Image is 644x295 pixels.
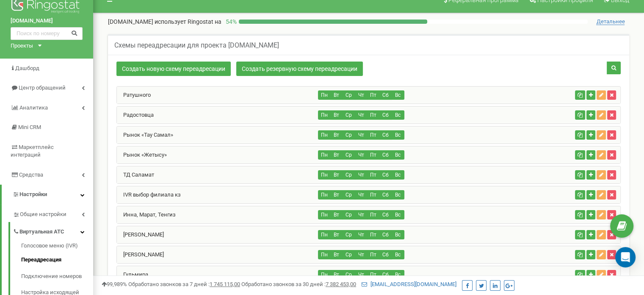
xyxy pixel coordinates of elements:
button: Вс [392,150,404,160]
button: Пт [367,250,380,259]
a: Переадресация [21,252,93,268]
a: Настройки [2,185,93,205]
button: Ср [343,210,355,219]
span: Обработано звонков за 7 дней : [128,281,240,287]
a: Подключение номеров [21,268,93,285]
span: Маркетплейс интеграций [11,144,54,158]
button: Ср [343,270,355,279]
button: Ср [343,250,355,259]
button: Поиск схемы переадресации [607,62,621,74]
button: Сб [379,130,392,140]
button: Ср [343,170,355,180]
button: Пн [318,170,331,180]
a: Радостовца [117,112,154,118]
a: [EMAIL_ADDRESS][DOMAIN_NAME] [362,281,456,287]
button: Ср [343,230,355,239]
a: Рынок «Тау Самал» [117,132,173,138]
button: Пт [367,270,380,279]
button: Пн [318,270,331,279]
button: Сб [379,210,392,219]
button: Сб [379,150,392,160]
button: Пн [318,250,331,259]
button: Сб [379,170,392,180]
button: Чт [355,110,368,120]
a: Инна, Марат, Тенгиз [117,211,176,218]
button: Вт [330,130,343,140]
button: Вт [330,210,343,219]
u: 1 745 115,00 [210,281,240,287]
button: Пт [367,210,380,219]
span: Аналитика [19,104,48,111]
div: Open Intercom Messenger [615,247,636,267]
span: Дашборд [15,65,39,71]
button: Вс [392,250,404,259]
button: Пт [367,110,380,120]
a: Создать новую схему переадресации [116,62,231,76]
button: Вт [330,190,343,199]
button: Сб [379,230,392,239]
button: Пт [367,90,380,100]
button: Пт [367,150,380,160]
button: Пн [318,130,331,140]
button: Ср [343,190,355,199]
span: Средства [19,171,43,178]
span: использует Ringostat на [155,18,221,25]
button: Чт [355,270,368,279]
button: Вт [330,110,343,120]
button: Вс [392,170,404,180]
p: 54 % [221,17,239,26]
button: Чт [355,90,368,100]
span: Общие настройки [20,211,66,219]
button: Чт [355,170,368,180]
button: Вс [392,90,404,100]
a: Гульмира [117,271,148,278]
button: Чт [355,150,368,160]
a: Ратушного [117,92,151,98]
a: ТД Саламат [117,171,154,178]
a: [DOMAIN_NAME] [11,17,83,25]
button: Вт [330,150,343,160]
span: Mini CRM [18,124,41,130]
button: Сб [379,190,392,199]
button: Вт [330,250,343,259]
button: Вт [330,170,343,180]
a: Голосовое меню (IVR) [21,242,93,252]
a: Виртуальная АТС [13,222,93,239]
button: Вс [392,190,404,199]
button: Пн [318,150,331,160]
button: Пт [367,170,380,180]
button: Ср [343,110,355,120]
u: 7 382 453,00 [326,281,356,287]
a: Общие настройки [13,205,93,222]
button: Чт [355,230,368,239]
button: Чт [355,190,368,199]
button: Пт [367,230,380,239]
button: Вс [392,130,404,140]
button: Сб [379,90,392,100]
button: Вс [392,210,404,219]
button: Сб [379,250,392,259]
a: Создать резервную схему переадресации [236,62,363,76]
span: Детальнее [596,18,625,25]
button: Ср [343,90,355,100]
span: 99,989% [102,281,127,287]
button: Чт [355,250,368,259]
button: Пн [318,190,331,199]
p: [DOMAIN_NAME] [108,17,221,26]
button: Пн [318,210,331,219]
button: Вс [392,270,404,279]
h5: Схемы переадресации для проекта [DOMAIN_NAME] [114,42,279,49]
button: Пн [318,110,331,120]
button: Вс [392,110,404,120]
a: Рынок «Жетысу» [117,152,167,158]
a: [PERSON_NAME] [117,231,164,238]
a: IVR выбор филиала кз [117,191,181,198]
span: Центр обращений [19,84,66,91]
button: Вт [330,90,343,100]
button: Сб [379,110,392,120]
button: Ср [343,130,355,140]
span: Обработано звонков за 30 дней : [241,281,356,287]
button: Вс [392,230,404,239]
button: Чт [355,130,368,140]
div: Проекты [11,42,33,50]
